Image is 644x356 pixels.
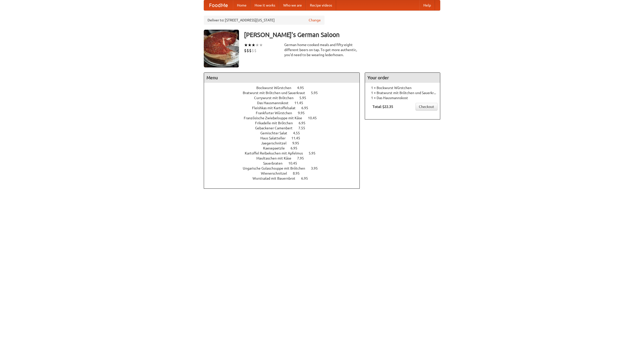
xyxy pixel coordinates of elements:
span: Frankfurter Würstchen [256,111,297,115]
span: Gebackener Camenbert [255,126,298,130]
a: Kaesepaetzle 6.95 [263,146,307,150]
a: Gemischter Salat 4.55 [260,131,309,135]
span: Frikadelle mit Brötchen [255,121,298,125]
a: Checkout [416,103,437,110]
span: Currywurst mit Brötchen [254,96,299,100]
h4: Your order [365,73,440,83]
span: 11.45 [294,101,308,105]
span: Kaesepaetzle [263,146,290,150]
span: Maultaschen mit Käse [256,156,296,160]
span: Bratwurst mit Brötchen und Sauerkraut [243,91,310,95]
a: Kartoffel Reibekuchen mit Apfelmus 5.95 [245,151,325,155]
li: ★ [244,42,248,48]
span: 6.95 [299,121,310,125]
div: Deliver to: [STREET_ADDRESS][US_STATE] [204,16,325,25]
li: $ [252,48,254,53]
a: Frankfurter Würstchen 9.95 [256,111,314,115]
li: ★ [248,42,252,48]
a: Ungarische Gulaschsuppe mit Brötchen 3.95 [243,166,327,170]
a: Bratwurst mit Brötchen und Sauerkraut 5.95 [243,91,327,95]
span: 8.95 [293,171,305,175]
a: Maultaschen mit Käse 7.95 [256,156,313,160]
li: $ [249,48,252,53]
span: 9.95 [292,141,304,145]
li: 1 × Bockwurst Würstchen [368,85,437,90]
li: ★ [252,42,255,48]
li: $ [247,48,249,53]
a: Frikadelle mit Brötchen 6.95 [255,121,315,125]
a: Home [233,0,251,10]
span: 4.95 [297,86,309,90]
span: 7.95 [297,156,309,160]
span: 3.95 [311,166,323,170]
span: Französische Zwiebelsuppe mit Käse [244,116,307,120]
span: Kartoffel Reibekuchen mit Apfelmus [245,151,308,155]
span: 6.95 [291,146,302,150]
a: Das Hausmannskost 11.45 [257,101,312,105]
a: Französische Zwiebelsuppe mit Käse 10.45 [244,116,326,120]
h3: [PERSON_NAME]'s German Saloon [244,30,440,40]
a: Sauerbraten 10.45 [263,161,306,165]
div: German home-cooked meals and fifty-eight different beers on tap. To get more authentic, you'd nee... [284,42,360,57]
li: $ [244,48,247,53]
b: Total: $22.35 [373,105,393,109]
span: Haus Salatteller [260,136,291,140]
span: 6.95 [301,106,313,110]
span: 11.45 [291,136,305,140]
a: How it works [251,0,279,10]
a: Who we are [279,0,306,10]
a: Wurstsalad mit Bauernbrot 6.95 [253,176,317,180]
span: Das Hausmannskost [257,101,294,105]
a: Help [419,0,435,10]
li: ★ [255,42,259,48]
span: 4.55 [293,131,305,135]
a: Currywurst mit Brötchen 5.95 [254,96,315,100]
span: Ungarische Gulaschsuppe mit Brötchen [243,166,310,170]
span: 10.45 [308,116,322,120]
span: Gemischter Salat [260,131,292,135]
span: 7.55 [298,126,310,130]
li: $ [254,48,257,53]
a: Haus Salatteller 11.45 [260,136,309,140]
a: FoodMe [204,0,233,10]
li: 1 × Das Hausmannskost [368,95,437,100]
a: Recipe videos [306,0,336,10]
span: Bockwurst Würstchen [256,86,296,90]
span: Wurstsalad mit Bauernbrot [253,176,300,180]
a: Fleishkas mit Kartoffelsalat 6.95 [252,106,317,110]
a: Change [309,18,321,23]
span: Jaegerschnitzel [261,141,292,145]
a: Jaegerschnitzel 9.95 [261,141,308,145]
img: angular.jpg [204,30,239,67]
a: Wienerschnitzel 8.95 [261,171,309,175]
a: Gebackener Camenbert 7.55 [255,126,314,130]
span: Sauerbraten [263,161,288,165]
span: 10.45 [288,161,302,165]
span: 6.95 [301,176,313,180]
li: ★ [259,42,263,48]
span: 5.95 [299,96,311,100]
span: Fleishkas mit Kartoffelsalat [252,106,301,110]
li: 1 × Bratwurst mit Brötchen und Sauerkraut [368,90,437,95]
span: 5.95 [309,151,320,155]
h4: Menu [204,73,359,83]
span: 5.95 [311,91,323,95]
span: 9.95 [298,111,310,115]
span: Wienerschnitzel [261,171,292,175]
a: Bockwurst Würstchen 4.95 [256,86,313,90]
